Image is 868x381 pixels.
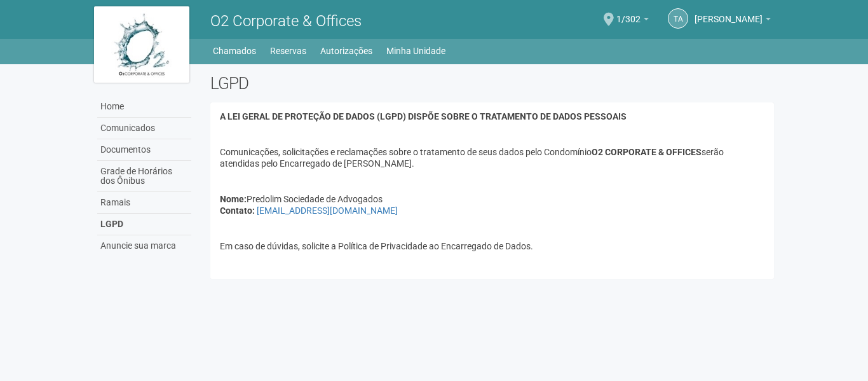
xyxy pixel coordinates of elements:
strong: Contato: [220,205,255,216]
p: Em caso de dúvidas, solicite a Política de Privacidade ao Encarregado de Dados. [220,240,764,252]
a: Home [97,96,191,118]
a: 1/302 [616,16,649,26]
a: Chamados [213,42,256,60]
strong: Nome: [220,194,247,204]
a: Autorizações [320,42,372,60]
h4: A LEI GERAL DE PROTEÇÃO DE DADOS (LGPD) DISPÕE SOBRE O TRATAMENTO DE DADOS PESSOAIS [220,112,764,121]
a: LGPD [97,214,191,235]
a: [PERSON_NAME] [695,16,771,26]
a: Documentos [97,139,191,161]
p: Predolim Sociedade de Advogados [220,193,764,216]
span: 1/302 [616,2,641,24]
a: Anuncie sua marca [97,235,191,256]
span: Thamiris Abdala [695,2,763,24]
strong: O2 CORPORATE & OFFICES [592,147,702,157]
a: Reservas [270,42,306,60]
h2: LGPD [210,74,774,93]
a: Ramais [97,192,191,214]
img: logo.jpg [94,6,189,83]
a: Minha Unidade [386,42,445,60]
a: Comunicados [97,118,191,139]
span: O2 Corporate & Offices [210,12,362,30]
a: Grade de Horários dos Ônibus [97,161,191,192]
a: [EMAIL_ADDRESS][DOMAIN_NAME] [257,205,398,216]
a: TA [668,8,688,29]
p: Comunicações, solicitações e reclamações sobre o tratamento de seus dados pelo Condomínio serão a... [220,146,764,169]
